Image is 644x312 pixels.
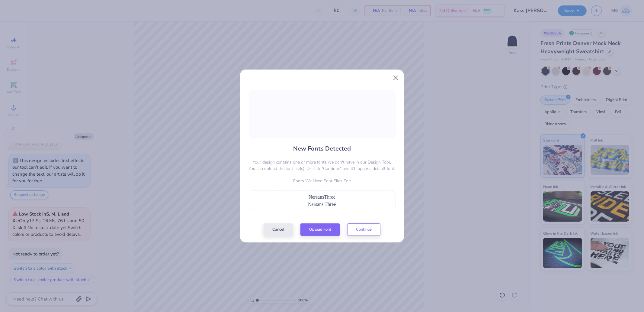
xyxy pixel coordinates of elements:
[308,202,336,207] span: Nersans Three
[264,223,293,236] button: Cancel
[293,144,351,153] h4: New Fonts Detected
[390,72,402,83] button: Close
[309,194,335,200] span: NersansThree
[347,223,380,236] button: Continue
[249,159,396,172] p: Your design contains one or more fonts we don't have in our Design Tool. You can upload the font ...
[249,178,396,184] p: Fonts We Need Font Files For:
[300,223,340,236] button: Upload Font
